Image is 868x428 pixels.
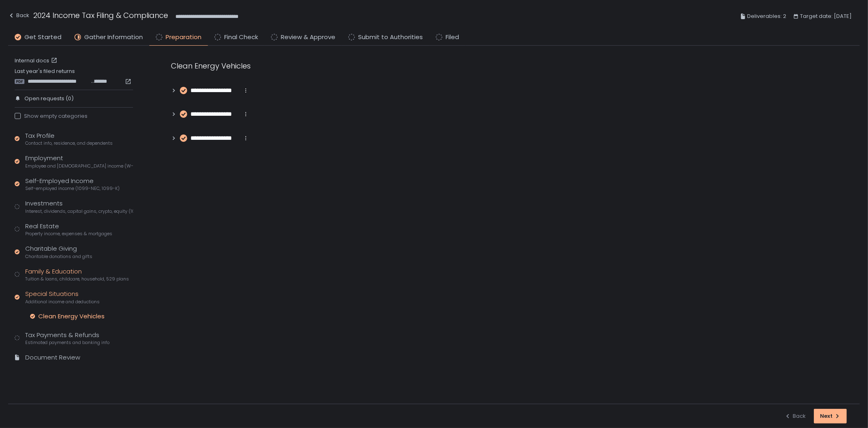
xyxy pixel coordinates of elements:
[25,231,112,237] span: Property income, expenses & mortgages
[747,11,786,21] span: Deliverables: 2
[281,33,335,42] span: Review & Approve
[15,68,133,85] div: Last year's filed returns
[25,267,129,282] div: Family & Education
[38,312,105,320] div: Clean Energy Vehicles
[171,60,562,71] div: Clean Energy Vehicles
[25,289,100,305] div: Special Situations
[25,199,133,214] div: Investments
[25,208,133,214] span: Interest, dividends, capital gains, crypto, equity (1099s, K-1s)
[25,185,120,192] span: Self-employed income (1099-NEC, 1099-K)
[25,244,92,260] div: Charitable Giving
[25,331,109,346] div: Tax Payments & Refunds
[814,409,847,424] button: Next
[25,353,80,362] div: Document Review
[785,409,806,424] button: Back
[446,33,459,42] span: Filed
[33,10,168,21] h1: 2024 Income Tax Filing & Compliance
[25,176,120,192] div: Self-Employed Income
[800,11,852,21] span: Target date: [DATE]
[8,11,29,20] div: Back
[166,33,201,42] span: Preparation
[785,413,806,420] div: Back
[224,33,258,42] span: Final Check
[25,222,112,237] div: Real Estate
[15,57,59,64] a: Internal docs
[25,276,129,282] span: Tuition & loans, childcare, household, 529 plans
[24,95,74,102] span: Open requests (0)
[25,163,133,169] span: Employee and [DEMOGRAPHIC_DATA] income (W-2s)
[25,299,100,305] span: Additional income and deductions
[8,10,29,23] button: Back
[358,33,423,42] span: Submit to Authorities
[25,131,113,147] div: Tax Profile
[25,140,113,146] span: Contact info, residence, and dependents
[820,413,841,420] div: Next
[25,254,92,260] span: Charitable donations and gifts
[24,33,61,42] span: Get Started
[25,340,109,346] span: Estimated payments and banking info
[84,33,143,42] span: Gather Information
[25,154,133,169] div: Employment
